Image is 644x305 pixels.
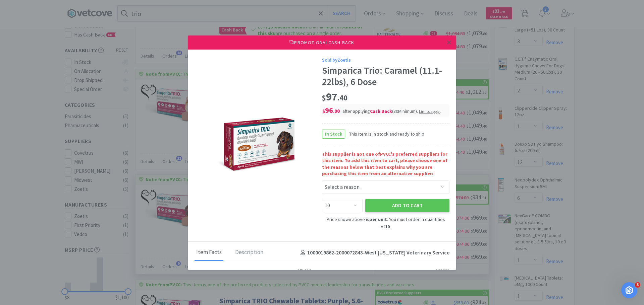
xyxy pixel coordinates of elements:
span: 96 [322,105,340,115]
span: This item is in stock and ready to ship [345,130,424,138]
div: Sold by Zoetis [322,56,449,64]
span: after applying . [342,108,441,114]
span: 97 [322,90,347,103]
div: Price shown above is . You must order in quantities of . [322,216,449,231]
img: cb2a3068b4184e4aaec7779afc22d90f_368623.png [215,100,302,187]
span: $ [322,108,325,114]
span: . 90 [333,108,340,114]
span: Limits apply [419,109,440,114]
div: Vetcove Supply ID [333,268,374,275]
div: Promotional Cash Back [188,35,456,50]
button: Add to Cart [365,199,449,212]
div: Description [233,244,265,261]
div: . [419,108,441,114]
div: Vetcove Item ID [195,268,230,275]
div: Item Facts [195,244,223,261]
iframe: Intercom live chat [621,282,637,298]
div: Simparica Trio: Caramel (11.1-22lbs), 6 Dose [322,65,449,87]
span: In Stock [322,130,345,138]
strong: per unit [369,216,387,222]
div: 371218 [297,268,311,276]
span: . 40 [337,93,347,102]
div: 368623 [435,268,449,276]
span: ( 30 Minimum) [392,108,417,114]
span: 3 [635,282,640,288]
strong: This supplier is not one of PVCC 's preferred suppliers for this item. To add this item to cart, ... [322,151,449,177]
h4: 1000019862-2000072843 - West [US_STATE] Veterinary Service [298,248,449,257]
i: Cash Back [370,108,392,114]
strong: 10 [385,224,390,230]
span: $ [322,93,326,102]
